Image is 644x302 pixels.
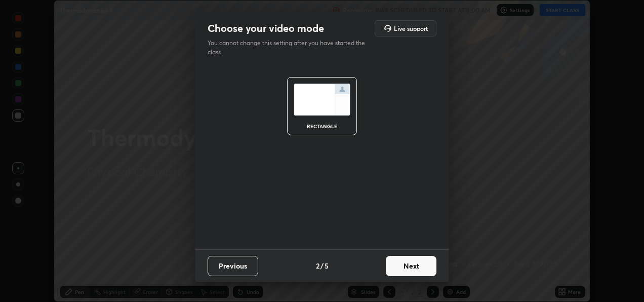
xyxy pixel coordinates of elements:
[302,124,342,129] div: rectangle
[320,260,324,271] h4: /
[325,260,329,271] h4: 5
[394,25,428,31] h5: Live support
[316,260,319,271] h4: 2
[386,256,436,276] button: Next
[208,39,372,57] p: You cannot change this setting after you have started the class
[208,256,258,276] button: Previous
[208,22,324,35] h2: Choose your video mode
[294,84,350,116] img: normalScreenIcon.ae25ed63.svg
